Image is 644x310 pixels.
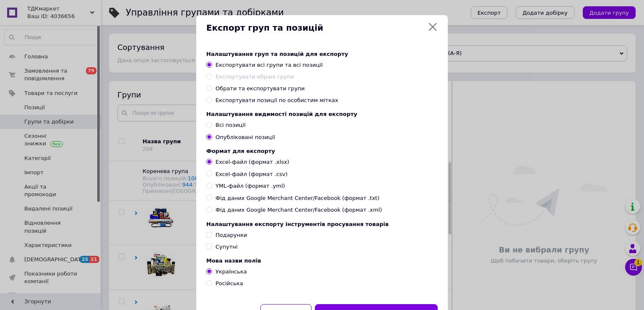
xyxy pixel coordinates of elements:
[216,171,288,178] span: Excel-файл (формат .csv)
[216,182,285,190] span: YML-файл (формат .yml)
[216,243,238,251] div: Супутні
[206,148,438,154] div: Формат для експорту
[216,194,379,202] span: Фід даних Google Merchant Center/Facebook (формат .txt)
[206,51,438,57] div: Налаштування груп та позицій для експорту
[216,74,294,80] span: Експортувати обрані групи
[206,221,438,227] div: Налаштування експорту інструментів просування товарів
[206,22,424,34] span: Експорт груп та позицій
[206,111,438,117] div: Налаштування видимості позицій для експорту
[216,97,338,103] span: Експортувати позиції по особистим мітках
[216,231,247,239] div: Подарунки
[216,268,247,275] span: Українська
[216,122,246,128] span: Всі позиції
[216,85,305,92] span: Обрати та експортувати групи
[216,280,243,286] span: Російська
[216,62,323,68] span: Експортувати всі групи та всі позиції
[216,158,289,166] span: Excel-файл (формат .xlsx)
[216,134,275,140] span: Опубліковані позиції
[216,206,382,214] span: Фід даних Google Merchant Center/Facebook (формат .xml)
[206,257,438,264] div: Мова назви полів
